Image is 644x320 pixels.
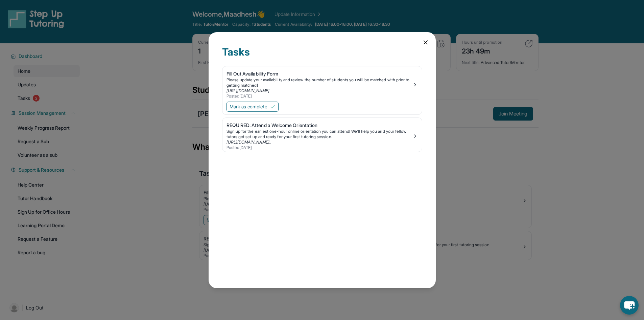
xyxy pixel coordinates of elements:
div: Please update your availability and review the number of students you will be matched with prior ... [226,77,412,88]
a: [URL][DOMAIN_NAME].. [226,140,271,145]
a: REQUIRED: Attend a Welcome OrientationSign up for the earliest one-hour online orientation you ca... [222,118,422,152]
div: Posted [DATE] [226,145,412,150]
img: Mark as complete [270,104,276,109]
button: chat-button [620,296,639,315]
button: Mark as complete [226,102,279,112]
div: REQUIRED: Attend a Welcome Orientation [226,122,412,129]
a: [URL][DOMAIN_NAME] [226,88,269,93]
div: Posted [DATE] [226,93,412,99]
div: Tasks [222,46,422,66]
div: Fill Out Availability Form [226,70,412,77]
div: Sign up for the earliest one-hour online orientation you can attend! We’ll help you and your fell... [226,129,412,140]
span: Mark as complete [230,103,267,110]
a: Fill Out Availability FormPlease update your availability and review the number of students you w... [222,66,422,100]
